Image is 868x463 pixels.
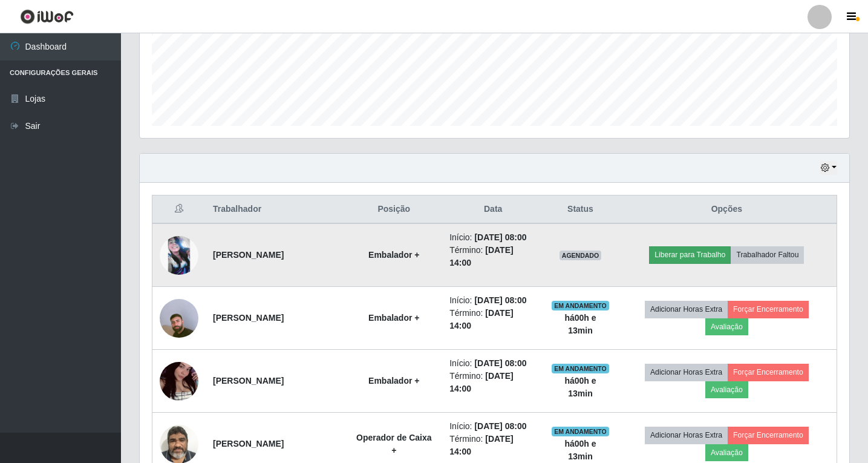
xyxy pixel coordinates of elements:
[552,301,609,310] span: EM ANDAMENTO
[368,250,419,260] strong: Embalador +
[552,364,609,373] span: EM ANDAMENTO
[449,370,537,395] li: Término:
[442,195,544,224] th: Data
[160,284,198,353] img: 1756498366711.jpeg
[728,301,809,318] button: Forçar Encerramento
[368,313,419,323] strong: Embalador +
[213,313,284,323] strong: [PERSON_NAME]
[474,295,526,305] time: [DATE] 08:00
[705,444,748,461] button: Avaliação
[544,195,616,224] th: Status
[649,246,731,263] button: Liberar para Trabalho
[645,364,728,381] button: Adicionar Horas Extra
[617,195,837,224] th: Opções
[560,251,602,260] span: AGENDADO
[645,301,728,318] button: Adicionar Horas Extra
[356,433,432,455] strong: Operador de Caixa +
[474,358,526,368] time: [DATE] 08:00
[160,338,198,424] img: 1757113340367.jpeg
[20,9,74,24] img: CoreUI Logo
[449,244,537,269] li: Término:
[449,294,537,307] li: Início:
[160,236,198,275] img: 1652231236130.jpeg
[728,364,809,381] button: Forçar Encerramento
[213,376,284,386] strong: [PERSON_NAME]
[564,376,596,398] strong: há 00 h e 13 min
[206,195,345,224] th: Trabalhador
[474,232,526,242] time: [DATE] 08:00
[449,307,537,332] li: Término:
[731,246,804,263] button: Trabalhador Faltou
[645,427,728,444] button: Adicionar Horas Extra
[474,421,526,431] time: [DATE] 08:00
[345,195,442,224] th: Posição
[368,376,419,386] strong: Embalador +
[213,250,284,260] strong: [PERSON_NAME]
[728,427,809,444] button: Forçar Encerramento
[449,433,537,458] li: Término:
[564,439,596,461] strong: há 00 h e 13 min
[564,313,596,335] strong: há 00 h e 13 min
[552,427,609,436] span: EM ANDAMENTO
[213,439,284,448] strong: [PERSON_NAME]
[449,231,537,244] li: Início:
[449,420,537,433] li: Início:
[705,318,748,335] button: Avaliação
[705,381,748,398] button: Avaliação
[449,357,537,370] li: Início:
